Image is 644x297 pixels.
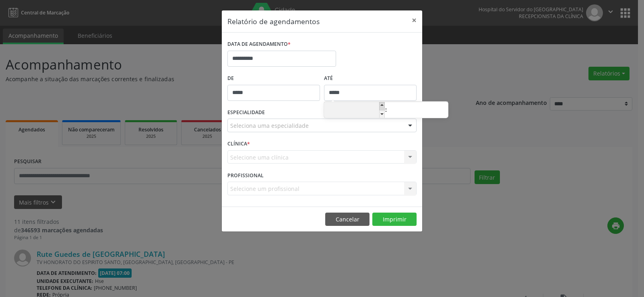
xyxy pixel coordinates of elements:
input: Hour [324,102,385,119]
label: De [227,72,320,85]
h5: Relatório de agendamentos [227,16,320,27]
label: CLÍNICA [227,138,250,150]
label: DATA DE AGENDAMENTO [227,38,291,51]
button: Imprimir [372,213,417,226]
label: ESPECIALIDADE [227,107,265,119]
span: : [385,102,387,118]
button: Cancelar [325,213,369,226]
label: PROFISSIONAL [227,169,264,182]
button: Close [406,10,422,30]
label: ATÉ [324,72,417,85]
input: Minute [387,102,448,119]
span: Seleciona uma especialidade [230,121,309,130]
